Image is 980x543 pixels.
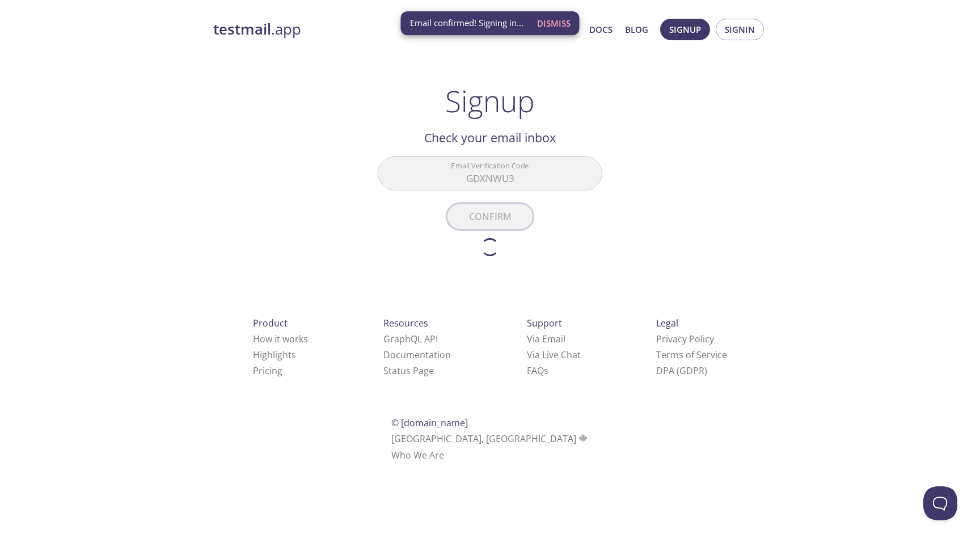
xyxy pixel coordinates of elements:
span: Legal [656,317,678,329]
a: GraphQL API [383,333,438,345]
button: Signin [716,19,764,40]
span: Support [527,317,562,329]
a: Via Email [527,333,565,345]
h2: Check your email inbox [378,128,602,147]
iframe: Help Scout Beacon - Open [923,486,957,520]
a: Documentation [383,349,451,361]
a: Blog [625,22,648,37]
span: Signup [669,22,701,37]
button: Signup [660,19,710,40]
a: Highlights [253,349,296,361]
span: Dismiss [537,16,571,31]
span: © [DOMAIN_NAME] [391,417,468,429]
a: Status Page [383,364,434,377]
a: Via Live Chat [527,349,581,361]
a: Pricing [253,364,282,377]
a: testmail.app [213,20,480,39]
a: Docs [589,22,612,37]
span: Signin [725,22,755,37]
a: DPA (GDPR) [656,364,707,377]
span: [GEOGRAPHIC_DATA], [GEOGRAPHIC_DATA] [391,432,589,445]
a: How it works [253,333,308,345]
span: Product [253,317,288,329]
button: Dismiss [533,12,575,34]
span: s [544,364,548,377]
strong: testmail [213,19,271,39]
a: Terms of Service [656,349,727,361]
a: FAQ [527,364,548,377]
span: Resources [383,317,428,329]
span: Email confirmed! Signing in... [410,17,523,29]
a: Who We Are [391,449,444,461]
a: Privacy Policy [656,333,714,345]
h1: Signup [445,84,535,118]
